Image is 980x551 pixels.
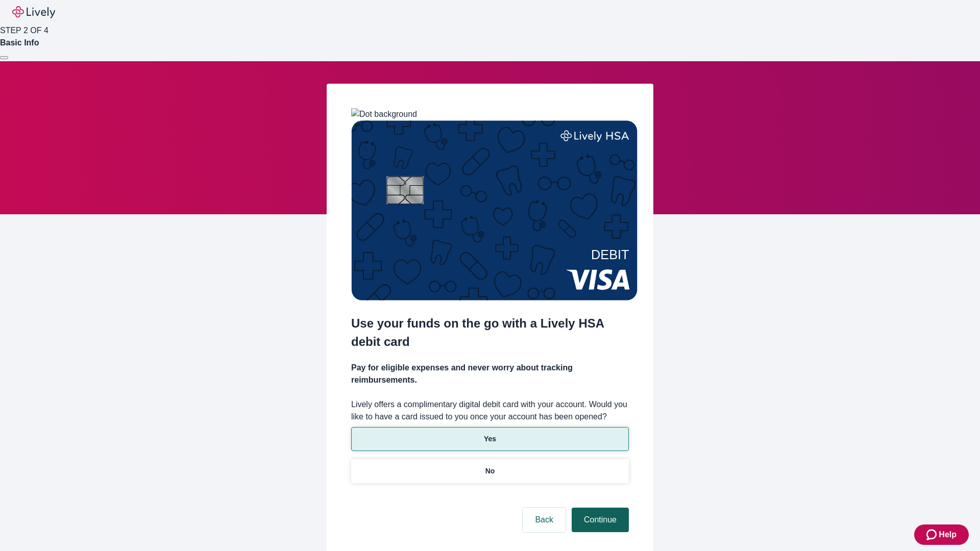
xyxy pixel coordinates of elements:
[523,508,566,532] button: Back
[572,508,629,532] button: Continue
[351,427,629,451] button: Yes
[484,434,496,444] p: Yes
[351,314,629,351] h2: Use your funds on the go with a Lively HSA debit card
[351,459,629,483] button: No
[351,362,629,386] h4: Pay for eligible expenses and never worry about tracking reimbursements.
[351,120,638,300] img: Debit card
[485,466,495,477] p: No
[351,398,629,423] label: Lively offers a complimentary digital debit card with your account. Would you like to have a card...
[12,6,55,18] img: Lively
[939,529,957,541] span: Help
[351,108,417,120] img: Dot background
[926,529,939,541] svg: Zendesk support icon
[914,524,969,545] button: Zendesk support iconHelp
